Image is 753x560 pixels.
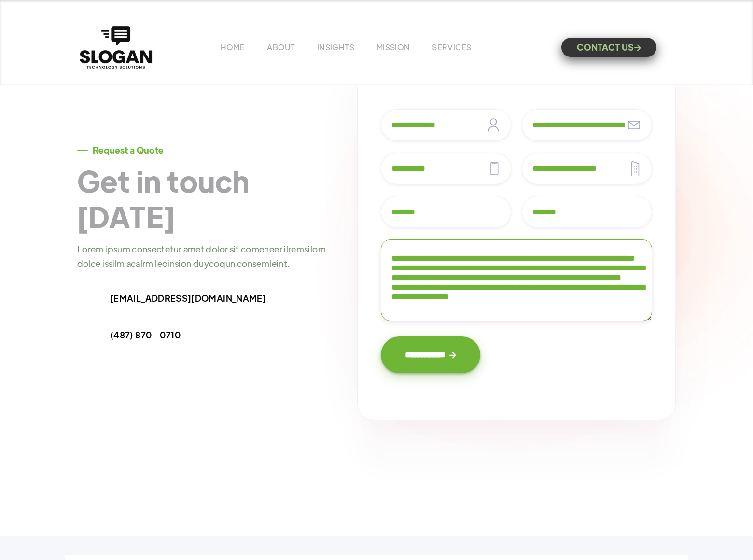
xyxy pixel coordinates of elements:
[110,294,266,303] div: [EMAIL_ADDRESS][DOMAIN_NAME]
[449,352,456,358] div: 
[221,42,245,52] a: HOME
[77,24,154,71] a: home
[93,145,163,155] div: Request a Quote
[77,242,347,271] p: Lorem ipsum consectetur amet dolor sit comeneer ilremsilom dolce issilm acalrm leoinsion duycoqun...
[634,44,641,51] span: 
[77,322,104,349] img: Phone Icon - Agency X Webflow Template
[77,322,181,349] a: (487) 870 - 0710
[110,330,181,340] div: (487) 870 - 0710
[77,285,266,312] a: [EMAIL_ADDRESS][DOMAIN_NAME]
[77,163,347,234] h1: Get in touch [DATE]
[381,109,652,385] form: Contact Form
[432,42,471,52] a: SERVICES
[376,42,410,52] a: MISSION
[77,285,104,312] img: Email Icon - Agency X Webflow Template
[561,38,656,57] a: CONTACT US
[267,42,295,52] a: ABOUT
[317,42,354,52] a: INSIGHTS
